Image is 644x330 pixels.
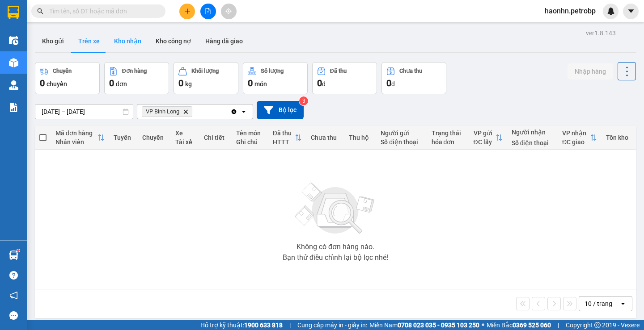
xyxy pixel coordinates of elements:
span: đ [322,80,326,88]
svg: open [240,108,247,115]
span: Nhận: [70,8,91,18]
div: Chưa thu [311,134,340,141]
div: A KHÁNH [70,29,131,40]
button: Khối lượng0kg [174,62,238,94]
div: HTTT [273,138,295,146]
span: file-add [205,8,211,14]
img: warehouse-icon [9,251,18,260]
button: Chuyến0chuyến [35,62,100,94]
div: 30.000 [7,58,65,68]
svg: open [619,300,627,307]
th: Toggle SortBy [558,126,602,150]
span: VP Bình Long, close by backspace [142,106,192,117]
th: Toggle SortBy [268,126,306,150]
span: Hỗ trợ kỹ thuật: [200,320,283,330]
span: Cung cấp máy in - giấy in: [297,320,367,330]
img: warehouse-icon [9,80,18,90]
button: Kho gửi [35,30,71,52]
span: message [9,311,18,320]
button: Kho nhận [107,30,148,52]
button: Trên xe [71,30,107,52]
span: Miền Bắc [487,320,551,330]
div: Khối lượng [191,68,219,74]
div: hóa đơn [432,138,465,146]
div: Tên món [236,129,264,137]
div: Bạn thử điều chỉnh lại bộ lọc nhé! [283,254,388,261]
span: Gửi: [8,8,21,18]
span: 0 [248,78,253,88]
div: Trạng thái [432,129,465,137]
img: warehouse-icon [9,58,18,67]
button: Đã thu0đ [312,62,377,94]
div: Tuyến [114,134,133,141]
sup: 3 [299,96,308,105]
strong: 0708 023 035 - 0935 103 250 [398,322,479,329]
div: Số điện thoại [381,138,422,146]
button: Kho công nợ [148,30,198,52]
div: Tài xế [175,138,195,146]
div: Tồn kho [606,134,631,141]
div: Nhân viên [55,138,97,146]
img: icon-new-feature [607,7,615,15]
button: aim [221,4,237,19]
span: món [254,80,267,88]
span: chuyến [47,80,67,88]
span: 0 [40,78,45,88]
svg: Delete [183,109,188,114]
strong: 0369 525 060 [513,322,551,329]
div: ver 1.8.143 [586,28,616,38]
span: aim [225,8,232,14]
button: Số lượng0món [243,62,308,94]
span: ⚪️ [482,323,484,327]
button: Hàng đã giao [198,30,250,52]
div: VP gửi [474,129,496,137]
span: | [558,320,559,330]
svg: Clear all [230,108,237,115]
th: Toggle SortBy [51,126,109,150]
div: VP Bình Triệu [70,8,131,29]
button: caret-down [623,4,639,19]
div: A TÚ [8,29,64,40]
div: Mã đơn hàng [55,129,97,137]
button: Bộ lọc [257,101,304,119]
span: 0 [386,78,391,88]
span: VP Bình Long [146,108,179,115]
span: 0 [178,78,183,88]
div: Đơn hàng [122,68,147,74]
span: haonhn.petrobp [538,5,603,17]
input: Tìm tên, số ĐT hoặc mã đơn [49,6,155,16]
div: Số lượng [261,68,284,74]
div: 10 / trang [585,299,612,308]
span: notification [9,291,18,300]
span: search [37,8,43,14]
span: plus [184,8,191,14]
div: Người nhận [512,129,553,136]
div: Số điện thoại [512,139,553,146]
span: 0 [317,78,322,88]
span: đ [391,80,395,88]
sup: 1 [17,249,20,252]
div: Không có đơn hàng nào. [297,243,374,251]
div: Ghi chú [236,138,264,146]
img: logo-vxr [8,6,19,19]
div: Thu hộ [349,134,372,141]
button: plus [179,4,195,19]
div: Người gửi [381,129,422,137]
button: file-add [200,4,216,19]
div: VP Bình Long [8,8,64,29]
span: Miền Nam [369,320,479,330]
span: question-circle [9,271,18,280]
div: Chuyến [142,134,166,141]
button: Đơn hàng0đơn [104,62,169,94]
input: Selected VP Bình Long. [194,107,195,116]
div: Đã thu [330,68,347,74]
button: Nhập hàng [568,63,613,79]
div: Chưa thu [399,68,422,74]
span: | [289,320,291,330]
img: solution-icon [9,103,18,112]
div: Xe [175,129,195,137]
img: warehouse-icon [9,36,18,45]
span: caret-down [627,7,635,15]
strong: 1900 633 818 [244,322,283,329]
div: ĐC lấy [474,138,496,146]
